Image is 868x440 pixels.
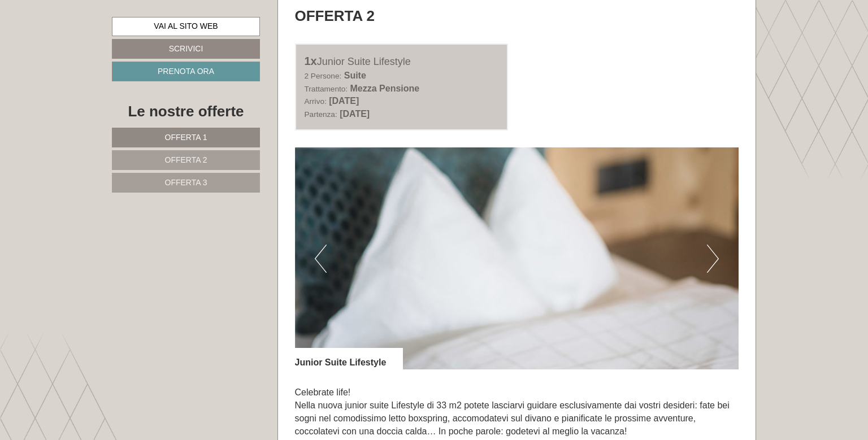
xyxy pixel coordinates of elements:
span: Offerta 2 [165,155,207,164]
div: Le nostre offerte [112,101,260,122]
div: Junior Suite Lifestyle [295,348,403,369]
div: Offerta 2 [295,6,375,27]
div: Junior Suite Lifestyle [305,53,499,69]
a: Scrivici [112,39,260,59]
button: Next [707,245,719,273]
a: Vai al sito web [112,17,260,36]
img: image [295,147,739,369]
small: Partenza: [305,110,337,119]
span: Offerta 3 [165,178,207,187]
b: Suite [344,71,366,80]
b: Mezza Pensione [350,84,420,93]
b: [DATE] [329,96,359,106]
button: Previous [315,245,327,273]
b: [DATE] [340,109,370,119]
small: Trattamento: [305,85,348,93]
small: Arrivo: [305,97,327,106]
span: Offerta 1 [165,133,207,142]
small: 2 Persone: [305,72,342,80]
b: 1x [305,55,317,67]
a: Prenota ora [112,62,260,81]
